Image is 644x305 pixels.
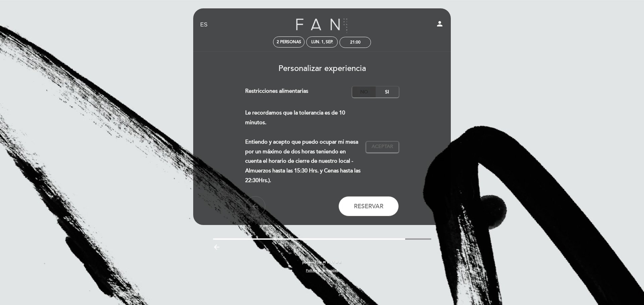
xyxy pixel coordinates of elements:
[366,141,399,153] button: Aceptar
[302,260,321,265] span: powered by
[350,40,361,45] div: 21:00
[352,86,376,97] label: No
[213,243,221,251] i: arrow_backward
[372,143,393,150] span: Aceptar
[354,203,383,210] span: Reservar
[277,40,301,45] span: 2 personas
[280,16,364,34] a: Fan
[251,202,259,210] i: arrow_back
[245,108,366,185] div: Le recordamos que la tolerancia es de 10 minutos. Entiendo y acepto que puedo ocupar mi mesa por ...
[278,64,366,73] span: Personalizar experiencia
[245,196,265,216] button: arrow_back
[436,20,444,28] i: person
[338,196,399,216] button: Reservar
[306,268,338,273] a: Política de privacidad
[311,40,333,45] div: lun. 1, sep.
[436,20,444,30] button: person
[375,86,399,97] label: Si
[302,260,342,265] a: powered by
[245,86,353,97] div: Restricciones alimentarias
[323,261,342,264] img: MEITRE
